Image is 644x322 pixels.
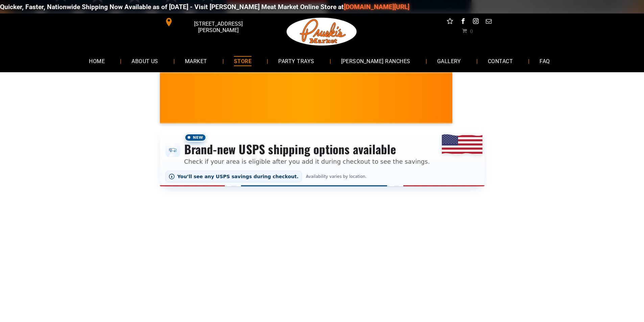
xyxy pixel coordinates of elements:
[427,52,471,70] a: GALLERY
[331,52,421,70] a: [PERSON_NAME] RANCHES
[224,52,262,70] a: STORE
[458,17,467,27] a: facebook
[285,14,358,50] img: Pruski-s+Market+HQ+Logo2-1920w.png
[446,17,454,27] a: Social network
[433,103,566,113] span: [PERSON_NAME] MARKET
[121,52,168,70] a: ABOUT US
[471,17,480,27] a: instagram
[160,17,263,27] a: [STREET_ADDRESS][PERSON_NAME]
[184,142,430,157] h3: Brand-new USPS shipping options available
[484,17,493,27] a: email
[478,52,523,70] a: CONTACT
[529,52,560,70] a: FAQ
[470,28,473,33] span: 0
[175,52,217,70] a: MARKET
[79,52,115,70] a: HOME
[305,174,368,179] span: Availability varies by location.
[160,129,484,186] div: Shipping options announcement
[184,133,207,142] span: New
[268,52,324,70] a: PARTY TRAYS
[330,3,395,11] a: [DOMAIN_NAME][URL]
[184,157,430,166] p: Check if your area is eligible after you add it during checkout to see the savings.
[174,17,262,37] span: [STREET_ADDRESS][PERSON_NAME]
[177,174,299,179] span: You’ll see any USPS savings during checkout.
